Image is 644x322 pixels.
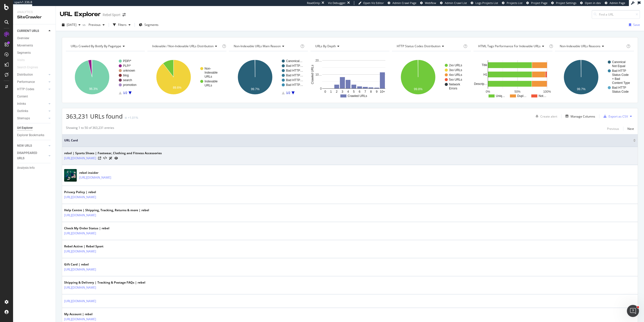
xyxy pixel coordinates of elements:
a: [URL][DOMAIN_NAME] [64,156,96,161]
a: Overview [17,36,52,41]
span: Admin Crawl Page [392,1,416,5]
div: rebel | Sports Shoes | Footwear, Clothing and Fitness Accessories [64,151,162,155]
a: Inlinks [17,101,47,106]
button: Next [627,126,634,132]
text: 100% [543,90,551,93]
text: Indexable [205,71,218,74]
button: Save [627,21,640,29]
text: Status Code [612,73,629,77]
a: Explorer Bookmarks [17,133,52,138]
svg: A chart. [310,55,389,99]
input: Find a URL [592,10,640,19]
text: 0 [324,90,326,93]
text: Crawled URLs [311,65,314,84]
div: arrow-right-arrow-left [123,13,126,17]
div: Help Centre | Shipping, Tracking, Returns & more | rebel [64,208,149,212]
a: Open Viz Editor [358,1,384,5]
text: H1 [484,73,488,76]
a: [URL][DOMAIN_NAME] [64,285,96,290]
text: 7 [365,90,366,93]
div: Next [627,127,634,131]
text: Not… [539,94,546,98]
span: 2025 Aug. 18th [67,23,76,27]
div: Create alert [540,114,557,119]
a: Distribution [17,72,47,77]
img: Equal [125,117,127,119]
div: Explorer Bookmarks [17,133,44,138]
text: Bad HTTP… [286,83,303,87]
h4: HTTP Status Codes Distribution [396,42,462,50]
a: Analysis Info [17,165,52,171]
div: Visits [17,58,25,63]
div: CURRENT URLS [17,28,39,34]
text: 4xx URLs [449,73,462,77]
span: URLs Crawled By Botify By pagetype [71,44,121,48]
div: Outlinks [17,109,28,114]
a: [URL][DOMAIN_NAME] [64,213,96,218]
h4: Non-Indexable URLs Reasons [559,42,625,50]
a: NEW URLS [17,143,47,148]
button: Previous [87,21,107,29]
text: Canonical… [286,59,302,63]
a: Projects List [502,1,522,5]
text: 99.7% [577,87,585,91]
text: 3 [342,90,343,93]
text: 20… [315,59,322,62]
span: HTML Tags Performance for Indexable URLs [478,44,541,48]
span: Webflow [425,1,436,5]
a: [URL][DOMAIN_NAME] [64,317,96,322]
div: NEW URLS [17,143,32,148]
div: Export as CSV [609,114,628,119]
svg: A chart. [229,55,308,99]
div: Rebel Sport [103,12,120,17]
text: Canonical [612,60,625,64]
text: Bad HTTP [612,86,626,89]
text: Descrip… [474,82,487,86]
svg: A chart. [473,55,552,99]
text: 1/2 [286,91,290,95]
text: search [123,78,132,82]
span: Non-Indexable URLs Reasons [560,44,600,48]
text: 99.7% [251,87,259,91]
div: Url Explorer [17,125,33,131]
div: Save [633,23,640,27]
a: URL Inspection [114,155,118,161]
text: Uniq… [496,94,505,98]
a: DISAPPEARED URLS [17,150,47,161]
div: A chart. [147,55,226,99]
a: HTTP Codes [17,87,47,92]
a: Visits [17,58,30,63]
div: Manage Columns [571,114,595,119]
span: Admin Page [610,1,625,5]
a: AI Url Details [109,155,112,161]
a: Admin Crawl List [440,1,467,5]
span: 363,231 URLs found [66,112,123,120]
span: Project Settings [556,1,576,5]
a: [URL][DOMAIN_NAME] [64,195,96,200]
a: Admin Crawl Page [388,1,416,5]
text: Non- [205,67,211,70]
a: Webflow [420,1,436,5]
button: [DATE] [60,21,83,29]
text: Crawled URLs [348,94,367,98]
text: PDP/* [123,59,131,63]
iframe: Intercom live chat [627,305,639,317]
text: 10+ [380,90,385,93]
div: My Account | rebel [64,312,118,316]
text: URLs [205,84,212,87]
text: 1/2 [123,91,127,95]
span: Projects List [507,1,522,5]
text: Bad HTTP… [286,78,303,82]
img: main image [64,169,77,182]
text: 89.6% [173,86,181,89]
div: Filters [118,23,127,27]
svg: A chart. [555,55,634,99]
div: Performance [17,79,35,85]
span: vs [83,23,87,27]
text: 9 [376,90,378,93]
a: Admin Page [605,1,625,5]
button: Filters [111,21,133,29]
